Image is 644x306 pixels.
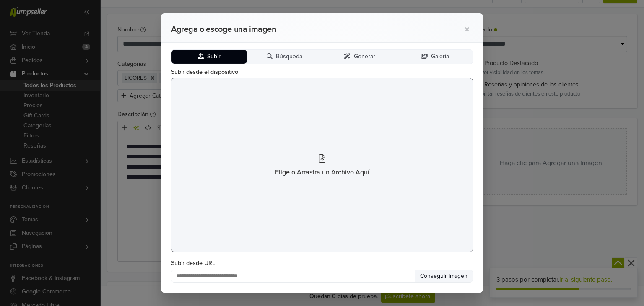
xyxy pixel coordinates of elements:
button: Galería [397,50,473,64]
button: Subir [171,50,247,64]
button: Conseguir Imagen [415,270,473,283]
button: Generar [322,50,397,64]
span: Subir [207,53,221,60]
h2: Agrega o escoge una imagen [171,24,428,34]
label: Subir desde el dispositivo [171,67,473,77]
span: Elige o Arrastra un Archivo Aquí [275,167,369,177]
span: Generar [354,53,375,60]
button: Búsqueda [247,50,322,64]
label: Subir desde URL [171,259,473,268]
span: Galería [431,53,449,60]
span: Imagen [447,272,467,280]
span: Búsqueda [276,53,302,60]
